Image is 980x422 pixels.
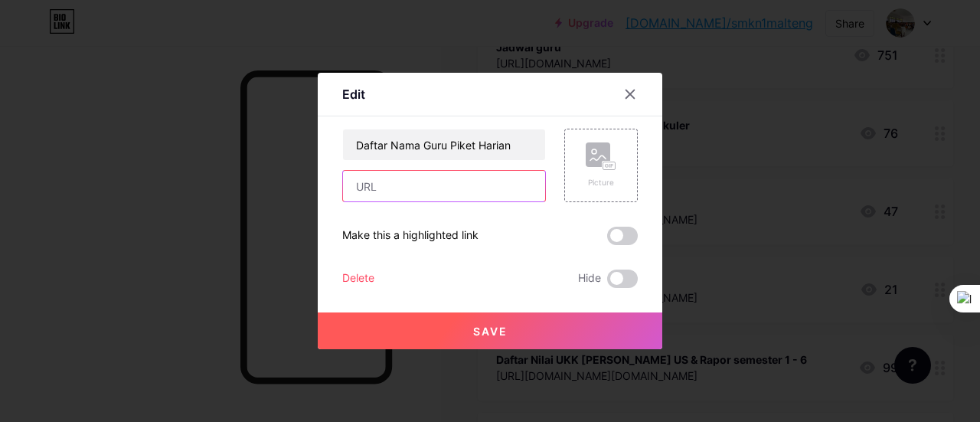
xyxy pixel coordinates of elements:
button: Save [318,312,662,349]
input: URL [343,171,545,201]
div: Make this a highlighted link [342,227,479,245]
input: Title [343,129,545,160]
div: Picture [586,177,616,188]
div: Edit [342,85,365,103]
div: Delete [342,270,374,288]
span: Hide [578,270,601,288]
span: Save [473,325,508,338]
